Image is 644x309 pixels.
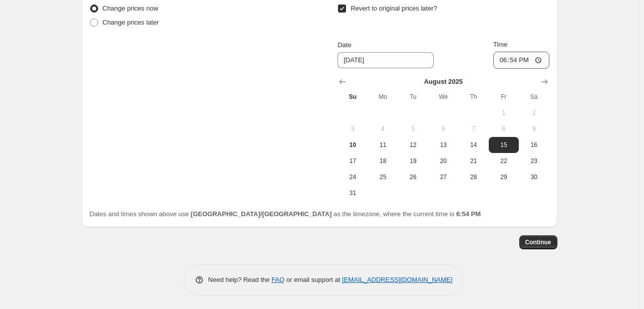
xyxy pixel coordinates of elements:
span: Dates and times shown above use as the timezone, where the current time is [90,210,481,218]
span: 11 [372,141,394,149]
button: Friday August 15 2025 [489,137,519,153]
span: 2 [523,109,545,117]
span: 30 [523,173,545,181]
button: Tuesday August 5 2025 [398,121,428,137]
button: Tuesday August 12 2025 [398,137,428,153]
span: 9 [523,125,545,133]
button: Continue [519,235,557,249]
th: Saturday [519,89,549,105]
button: Saturday August 30 2025 [519,169,549,185]
th: Friday [489,89,519,105]
button: Tuesday August 19 2025 [398,153,428,169]
span: 10 [342,141,364,149]
button: Monday August 11 2025 [368,137,398,153]
button: Saturday August 23 2025 [519,153,549,169]
span: 25 [372,173,394,181]
span: Continue [525,238,551,246]
span: 4 [372,125,394,133]
span: 16 [523,141,545,149]
button: Friday August 29 2025 [489,169,519,185]
span: 24 [342,173,364,181]
button: Sunday August 17 2025 [338,153,368,169]
span: We [432,93,454,101]
span: 22 [493,157,515,165]
button: Monday August 4 2025 [368,121,398,137]
span: Mo [372,93,394,101]
button: Sunday August 3 2025 [338,121,368,137]
span: or email support at [284,276,342,283]
input: 8/10/2025 [338,52,434,68]
span: Need help? Read the [208,276,272,283]
span: 7 [462,125,484,133]
button: Sunday August 24 2025 [338,169,368,185]
button: Thursday August 7 2025 [458,121,488,137]
span: Change prices later [103,19,159,26]
span: 26 [402,173,424,181]
b: 6:54 PM [456,210,481,218]
span: 8 [493,125,515,133]
span: 12 [402,141,424,149]
b: [GEOGRAPHIC_DATA]/[GEOGRAPHIC_DATA] [191,210,332,218]
button: Friday August 1 2025 [489,105,519,121]
th: Thursday [458,89,488,105]
span: Su [342,93,364,101]
span: 31 [342,189,364,197]
button: Wednesday August 6 2025 [428,121,458,137]
button: Wednesday August 20 2025 [428,153,458,169]
button: Friday August 8 2025 [489,121,519,137]
span: 6 [432,125,454,133]
span: 19 [402,157,424,165]
span: Tu [402,93,424,101]
button: Sunday August 31 2025 [338,185,368,201]
span: 1 [493,109,515,117]
a: FAQ [271,276,284,283]
span: 3 [342,125,364,133]
span: Revert to original prices later? [351,5,437,12]
span: 20 [432,157,454,165]
button: Thursday August 14 2025 [458,137,488,153]
span: Th [462,93,484,101]
span: 17 [342,157,364,165]
button: Monday August 25 2025 [368,169,398,185]
button: Saturday August 16 2025 [519,137,549,153]
span: 13 [432,141,454,149]
button: Show next month, September 2025 [537,75,551,89]
span: Change prices now [103,5,158,12]
span: 18 [372,157,394,165]
button: Saturday August 9 2025 [519,121,549,137]
button: Today Sunday August 10 2025 [338,137,368,153]
th: Tuesday [398,89,428,105]
span: Fr [493,93,515,101]
button: Wednesday August 13 2025 [428,137,458,153]
th: Monday [368,89,398,105]
span: 14 [462,141,484,149]
button: Show previous month, July 2025 [336,75,350,89]
span: 23 [523,157,545,165]
button: Saturday August 2 2025 [519,105,549,121]
input: 12:00 [493,52,549,69]
button: Wednesday August 27 2025 [428,169,458,185]
button: Thursday August 28 2025 [458,169,488,185]
span: 27 [432,173,454,181]
span: 29 [493,173,515,181]
span: Sa [523,93,545,101]
a: [EMAIL_ADDRESS][DOMAIN_NAME] [342,276,452,283]
th: Sunday [338,89,368,105]
span: 15 [493,141,515,149]
button: Monday August 18 2025 [368,153,398,169]
th: Wednesday [428,89,458,105]
button: Friday August 22 2025 [489,153,519,169]
span: Date [338,41,351,49]
span: 28 [462,173,484,181]
span: Time [493,41,507,48]
span: 21 [462,157,484,165]
button: Thursday August 21 2025 [458,153,488,169]
button: Tuesday August 26 2025 [398,169,428,185]
span: 5 [402,125,424,133]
